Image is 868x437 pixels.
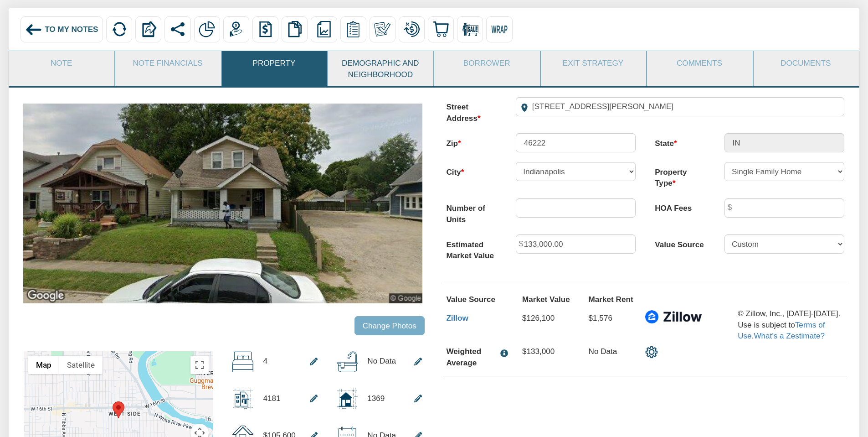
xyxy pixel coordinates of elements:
a: Zillow [446,313,468,323]
label: Street Address [437,97,506,124]
a: Exit Strategy [541,51,645,75]
img: serviceOrders.png [345,21,361,37]
img: for_sale.png [462,21,478,37]
a: What's a Zestimate? [754,331,825,340]
img: Real Estate on Zillow [645,308,702,326]
img: history.png [257,21,274,37]
img: loan_mod.png [403,21,420,37]
span: To My Notes [45,25,98,34]
a: Demographic and Neighborhood [328,51,432,86]
a: Documents [754,51,858,75]
label: State [645,133,715,149]
a: Note [9,51,113,75]
img: payment.png [228,21,244,37]
label: Property Type [645,162,715,188]
label: Number of Units [437,198,506,225]
a: Comments [647,51,751,75]
div: Marker [113,401,124,418]
img: reports.png [316,21,332,37]
p: 4181 [263,388,280,408]
img: beds.svg [232,351,254,373]
label: Market Value [513,294,579,305]
img: copy.png [287,21,303,37]
img: partial.png [199,21,215,37]
div: Use is subject to . [738,319,844,342]
img: settings.png [645,346,658,359]
img: wrap.svg [491,21,508,37]
img: home_size.svg [337,388,358,410]
input: Change Photos [354,316,425,335]
img: make_own.png [374,21,390,37]
p: 4 [263,351,267,371]
p: $1,576 [589,308,612,328]
p: $133,000 [522,346,570,357]
p: $126,100 [522,308,555,328]
img: export.svg [140,21,157,37]
button: Show satellite imagery [59,356,103,374]
label: Market Rent [579,294,646,305]
a: Borrower [434,51,539,75]
img: lot_size.svg [232,388,254,410]
div: © Zillow, Inc., [DATE]-[DATE]. [738,308,844,319]
label: HOA Fees [645,198,715,214]
label: Zip [437,133,506,149]
img: bath.svg [337,351,358,373]
label: Estimated Market Value [437,234,506,261]
button: Show street map [28,356,59,374]
a: Note Financials [115,51,220,75]
p: No Data [367,351,396,371]
label: Value Source [446,294,513,305]
img: back_arrow_left_icon.svg [25,21,42,38]
label: City [437,162,506,177]
img: 564643 [23,104,422,303]
img: share.svg [169,21,186,37]
p: No Data [589,346,636,357]
div: Weighted Average [446,346,496,368]
a: Property [222,51,326,75]
p: 1369 [367,388,385,408]
button: Toggle fullscreen view [190,356,209,374]
img: buy.svg [433,21,449,37]
label: Value Source [645,234,715,250]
